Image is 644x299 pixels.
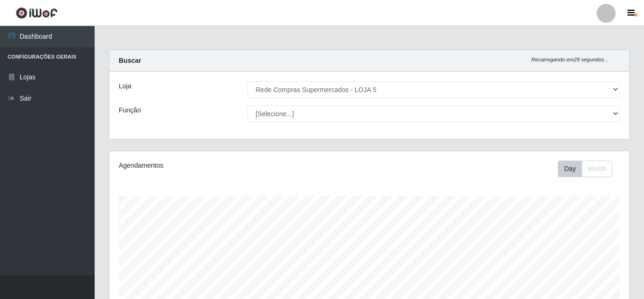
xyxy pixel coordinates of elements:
[558,161,620,177] div: Toolbar with button groups
[16,7,58,19] img: CoreUI Logo
[582,161,612,177] button: Month
[558,161,582,177] button: Day
[119,57,141,64] strong: Buscar
[558,161,612,177] div: First group
[119,81,131,91] label: Loja
[531,57,609,62] i: Recarregando em 29 segundos...
[119,105,141,115] label: Função
[119,161,319,171] div: Agendamentos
